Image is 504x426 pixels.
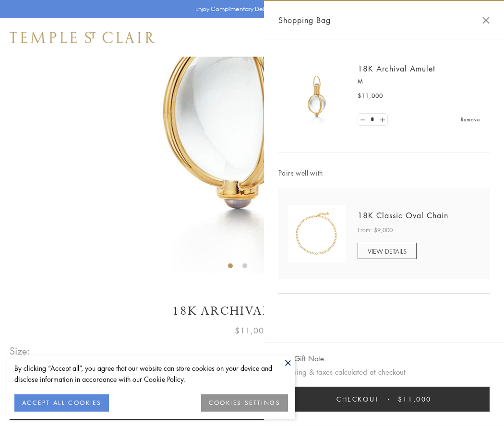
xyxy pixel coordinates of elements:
[201,394,288,412] button: COOKIES SETTINGS
[398,394,432,404] span: $11,000
[288,67,346,125] img: 18K Archival Amulet
[358,225,393,235] span: From: $9,000
[358,210,448,221] a: 18K Classic Oval Chain
[461,114,480,125] a: Remove
[278,353,324,365] button: Add Gift Note
[377,114,387,126] a: Set quantity to 2
[235,324,269,337] span: $11,000
[288,205,346,262] img: N88865-OV18
[358,77,480,86] p: M
[278,14,331,26] span: Shopping Bag
[368,247,407,256] span: VIEW DETAILS
[358,243,417,259] a: VIEW DETAILS
[358,114,368,126] a: Set quantity to 0
[195,4,304,14] p: Enjoy Complimentary Delivery & Returns
[278,366,490,378] p: Shipping & taxes calculated at checkout
[10,32,155,43] img: Temple St. Clair
[482,17,490,24] button: Close Shopping Bag
[336,394,379,404] span: Checkout
[14,363,288,385] div: By clicking “Accept all”, you agree that our website can store cookies on your device and disclos...
[278,167,490,178] span: Pairs well with
[358,91,383,101] span: $11,000
[10,303,494,319] h1: 18K Archival Amulet
[14,394,109,412] button: ACCEPT ALL COOKIES
[358,63,435,74] a: 18K Archival Amulet
[278,387,490,412] button: Checkout $11,000
[10,343,31,359] span: Size:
